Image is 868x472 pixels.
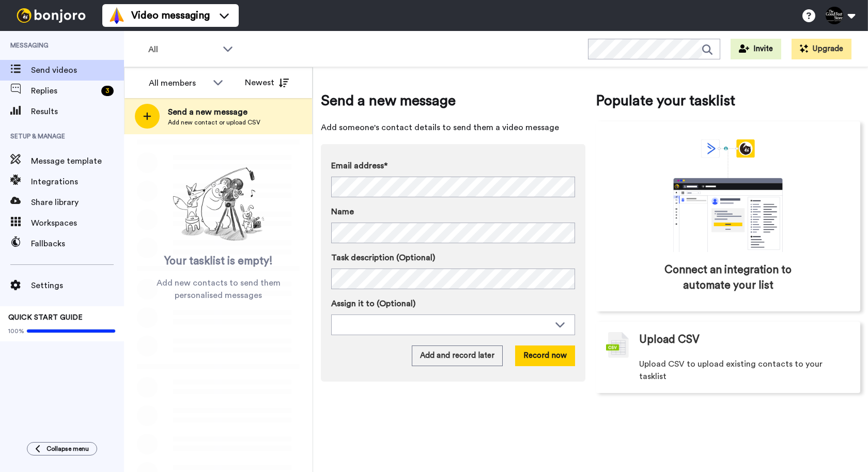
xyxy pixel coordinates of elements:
span: Add someone's contact details to send them a video message [321,121,585,134]
span: Populate your tasklist [596,90,860,111]
span: Message template [31,155,124,167]
label: Assign it to (Optional) [331,297,575,310]
button: Collapse menu [27,442,97,455]
img: csv-grey.png [606,332,629,358]
button: Add and record later [412,345,503,366]
span: Add new contacts to send them personalised messages [139,277,297,302]
label: Task description (Optional) [331,251,575,264]
img: ready-set-action.png [167,163,270,246]
span: Video messaging [131,8,210,23]
span: Settings [31,279,124,292]
span: Replies [31,85,97,97]
img: bj-logo-header-white.svg [12,8,90,23]
span: Share library [31,196,124,209]
span: 100% [8,327,24,335]
span: Send a new message [168,106,260,118]
span: Your tasklist is empty! [164,254,273,269]
span: Fallbacks [31,238,124,250]
span: Integrations [31,176,124,188]
span: Upload CSV [639,332,700,348]
span: Results [31,105,124,118]
span: Name [331,206,354,218]
button: Record now [515,345,575,366]
div: 3 [101,86,114,96]
span: Upload CSV to upload existing contacts to your tasklist [639,358,850,383]
span: Workspaces [31,217,124,229]
button: Newest [237,72,297,93]
div: animation [650,139,805,252]
span: Send videos [31,64,124,76]
span: QUICK START GUIDE [8,314,83,321]
label: Email address* [331,160,575,172]
span: Connect an integration to automate your list [640,262,816,293]
div: All members [149,77,208,89]
button: Invite [731,39,781,59]
span: Add new contact or upload CSV [168,118,260,127]
span: Send a new message [321,90,585,111]
span: All [148,43,218,56]
img: vm-color.svg [109,7,125,24]
button: Upgrade [792,39,851,59]
span: Collapse menu [47,445,89,453]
